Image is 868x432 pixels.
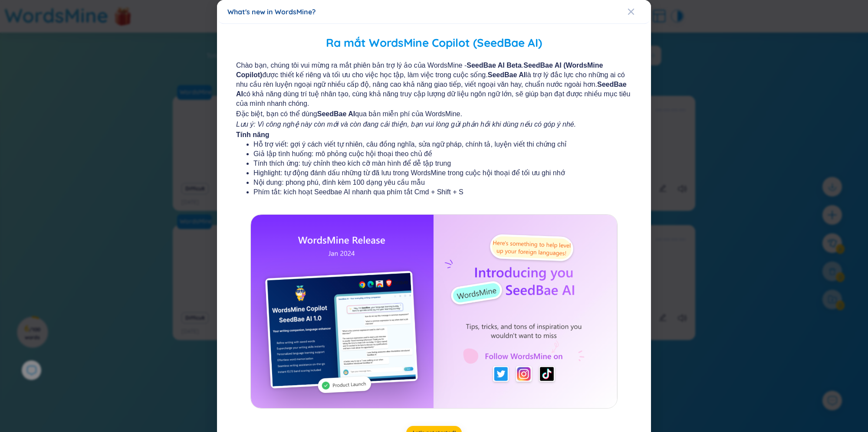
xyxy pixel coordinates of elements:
[227,34,641,52] h2: Ra mắt WordsMine Copilot (SeedBae AI)
[253,140,615,149] li: Hỗ trợ viết: gợi ý cách viết tự nhiên, câu đồng nghĩa, sửa ngữ pháp, chính tả, luyện viết thi chứ...
[253,159,615,168] li: Tính thích ứng: tuỳ chỉnh theo kích cỡ màn hình để dễ tập trung
[253,178,615,187] li: Nội dung: phong phú, đính kèm 100 dạng yêu cầu mẫu
[253,168,615,178] li: Highlight: tự động đánh dấu những từ đã lưu trong WordsMine trong cuộc hội thoại để tối ưu ghi nhớ
[253,187,615,197] li: Phím tắt: kích hoạt Seedbae AI nhanh qua phím tắt Cmd + Shift + S
[236,61,632,108] span: Chào bạn, chúng tôi vui mừng ra mắt phiên bản trợ lý ảo của WordsMine - . được thiết kế riêng và ...
[488,71,526,79] b: SeedBae AI
[236,81,627,98] b: SeedBae AI
[253,149,615,159] li: Giả lập tình huống: mô phỏng cuộc hội thoại theo chủ đề
[467,62,522,69] b: SeedBae AI Beta
[227,7,641,16] div: What's new in WordsMine?
[236,131,269,138] b: Tính năng
[317,110,355,118] b: SeedBae AI
[236,121,576,128] i: Lưu ý: Vì công nghệ này còn mới và còn đang cải thiện, bạn vui lòng gửi phản hồi khi dùng nếu có ...
[236,62,603,79] b: SeedBae AI (WordsMine Copilot)
[236,109,632,119] span: Đặc biệt, bạn có thể dùng qua bản miễn phí của WordsMine.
